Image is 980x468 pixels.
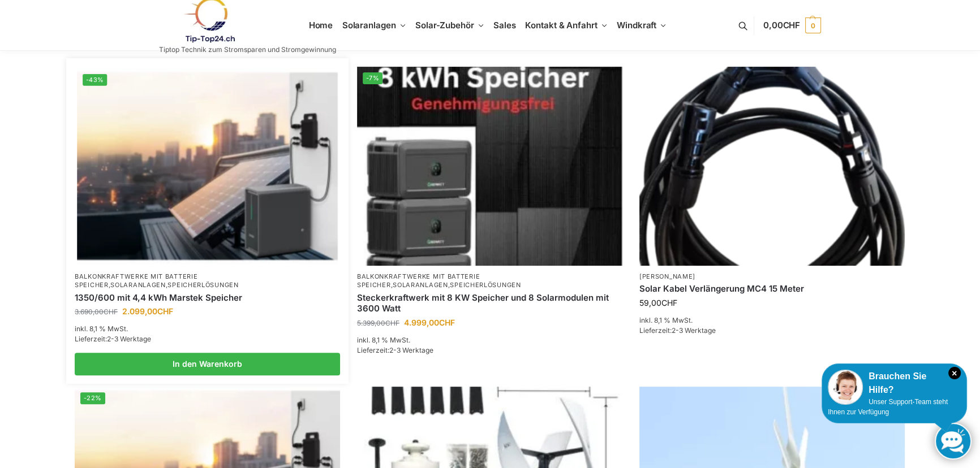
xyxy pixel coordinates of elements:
[75,324,340,334] p: inkl. 8,1 % MwSt.
[617,20,656,31] span: Windkraft
[357,292,622,314] a: Steckerkraftwerk mit 8 KW Speicher und 8 Solarmodulen mit 3600 Watt
[357,346,433,354] span: Lieferzeit:
[828,370,961,397] div: Brauchen Sie Hilfe?
[639,67,905,266] img: Home 7
[415,20,474,31] span: Solar-Zubehör
[157,306,173,316] span: CHF
[110,281,165,289] a: Solaranlagen
[672,326,716,335] span: 2-3 Werktage
[389,346,433,354] span: 2-3 Werktage
[639,326,716,335] span: Lieferzeit:
[342,20,396,31] span: Solaranlagen
[450,281,521,289] a: Speicherlösungen
[75,272,340,290] p: , ,
[122,306,173,316] bdi: 2.099,00
[763,8,821,42] a: 0,00CHF 0
[75,335,151,343] span: Lieferzeit:
[828,370,863,405] img: Customer service
[104,307,118,316] span: CHF
[639,272,695,280] a: [PERSON_NAME]
[385,319,399,327] span: CHF
[493,20,516,31] span: Sales
[439,318,455,327] span: CHF
[783,20,800,31] span: CHF
[75,353,340,375] a: In den Warenkorb legen: „1350/600 mit 4,4 kWh Marstek Speicher“
[159,46,336,53] p: Tiptop Technik zum Stromsparen und Stromgewinnung
[404,318,455,327] bdi: 4.999,00
[75,272,197,289] a: Balkonkraftwerke mit Batterie Speicher
[75,292,340,304] a: 1350/600 mit 4,4 kWh Marstek Speicher
[393,281,448,289] a: Solaranlagen
[357,335,622,345] p: inkl. 8,1 % MwSt.
[639,298,677,307] bdi: 59,00
[77,68,337,263] a: -43%Balkonkraftwerk mit Marstek Speicher
[828,398,948,416] span: Unser Support-Team steht Ihnen zur Verfügung
[639,283,905,294] a: Solar Kabel Verlängerung MC4 15 Meter
[107,335,151,343] span: 2-3 Werktage
[357,272,480,289] a: Balkonkraftwerke mit Batterie Speicher
[639,315,905,326] p: inkl. 8,1 % MwSt.
[805,18,821,33] span: 0
[77,68,337,263] img: Home 5
[763,20,800,31] span: 0,00
[167,281,238,289] a: Speicherlösungen
[357,67,622,266] a: -7%Steckerkraftwerk mit 8 KW Speicher und 8 Solarmodulen mit 3600 Watt
[639,67,905,266] a: Solar-Verlängerungskabel
[357,67,622,266] img: Home 6
[357,319,399,327] bdi: 5.399,00
[661,298,677,307] span: CHF
[357,272,622,290] p: , ,
[525,20,597,31] span: Kontakt & Anfahrt
[75,307,118,316] bdi: 3.690,00
[948,367,961,379] i: Schließen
